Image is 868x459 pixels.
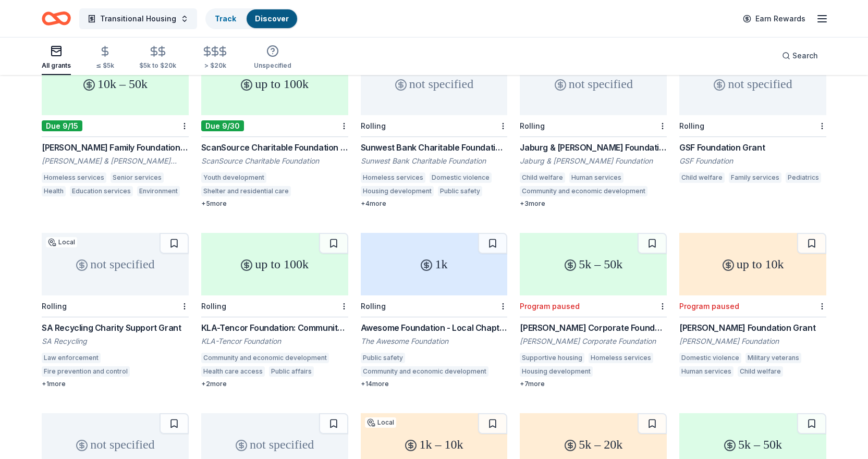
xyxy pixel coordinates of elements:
[520,172,565,183] div: Child welfare
[430,172,492,183] div: Domestic violence
[520,366,593,377] div: Housing development
[42,172,106,183] div: Homeless services
[520,141,667,154] div: Jaburg & [PERSON_NAME] Foundation Grant
[520,53,667,115] div: not specified
[42,156,189,166] div: [PERSON_NAME] & [PERSON_NAME] Family Foundation
[361,53,508,208] a: not specifiedLocalRollingSunwest Bank Charitable Foundation GrantSunwest Bank Charitable Foundati...
[679,53,826,186] a: not specifiedLocalRollingGSF Foundation GrantGSF FoundationChild welfareFamily servicesPediatrics
[201,53,348,208] a: up to 100kDue 9/30ScanSource Charitable Foundation GrantScanSource Charitable FoundationYouth dev...
[786,172,821,183] div: Pediatrics
[42,186,66,196] div: Health
[42,321,189,334] div: SA Recycling Charity Support Grant
[318,366,342,377] div: Health
[42,6,71,31] a: Home
[520,233,667,295] div: 5k – 50k
[361,233,508,295] div: 1k
[42,120,82,131] div: Due 9/15
[679,172,725,183] div: Child welfare
[361,156,508,166] div: Sunwest Bank Charitable Foundation
[361,186,434,196] div: Housing development
[729,172,781,183] div: Family services
[201,61,229,70] div: > $20k
[679,353,741,363] div: Domestic violence
[361,141,508,154] div: Sunwest Bank Charitable Foundation Grant
[201,53,348,115] div: up to 100k
[438,186,482,196] div: Public safety
[361,321,508,334] div: Awesome Foundation - Local Chapter Grants
[42,233,189,295] div: not specified
[569,172,624,183] div: Human services
[215,14,236,23] a: Track
[520,380,667,388] div: + 7 more
[365,417,396,428] div: Local
[679,121,704,130] div: Rolling
[42,53,189,115] div: 10k – 50k
[520,53,667,208] a: not specifiedLocalRollingJaburg & [PERSON_NAME] Foundation GrantJaburg & [PERSON_NAME] Foundation...
[42,233,189,388] a: not specifiedLocalRollingSA Recycling Charity Support GrantSA RecyclingLaw enforcementFire preven...
[520,321,667,334] div: [PERSON_NAME] Corporate Foundation Grants
[96,41,114,75] button: ≤ $5k
[737,9,812,28] a: Earn Rewards
[679,336,826,346] div: [PERSON_NAME] Foundation
[42,61,71,70] div: All grants
[520,233,667,388] a: 5k – 50kProgram paused[PERSON_NAME] Corporate Foundation Grants[PERSON_NAME] Corporate Foundation...
[361,121,386,130] div: Rolling
[70,186,133,196] div: Education services
[42,336,189,346] div: SA Recycling
[100,13,176,25] span: Transitional Housing
[201,321,348,334] div: KLA-Tencor Foundation: Community Investment Fund
[745,353,801,363] div: Military veterans
[139,41,176,75] button: $5k to $20k
[42,353,101,363] div: Law enforcement
[361,366,488,377] div: Community and economic development
[42,53,189,200] a: 10k – 50kLocalDue 9/15[PERSON_NAME] Family Foundation Grant[PERSON_NAME] & [PERSON_NAME] Family F...
[137,186,180,196] div: Environment
[205,8,298,29] button: TrackDiscover
[201,141,348,154] div: ScanSource Charitable Foundation Grant
[139,61,176,70] div: $5k to $20k
[111,172,164,183] div: Senior services
[774,45,826,66] button: Search
[361,336,508,346] div: The Awesome Foundation
[792,49,818,62] span: Search
[254,41,291,75] button: Unspecified
[361,302,386,311] div: Rolling
[589,353,653,363] div: Homeless services
[201,302,226,311] div: Rolling
[255,14,289,23] a: Discover
[679,321,826,334] div: [PERSON_NAME] Foundation Grant
[254,61,291,70] div: Unspecified
[361,53,508,115] div: not specified
[679,156,826,166] div: GSF Foundation
[520,156,667,166] div: Jaburg & [PERSON_NAME] Foundation
[201,353,329,363] div: Community and economic development
[201,156,348,166] div: ScanSource Charitable Foundation
[79,8,197,29] button: Transitional Housing
[201,380,348,388] div: + 2 more
[679,141,826,154] div: GSF Foundation Grant
[520,353,584,363] div: Supportive housing
[42,366,130,377] div: Fire prevention and control
[269,366,314,377] div: Public affairs
[46,237,77,247] div: Local
[42,141,189,154] div: [PERSON_NAME] Family Foundation Grant
[361,200,508,208] div: + 4 more
[42,41,71,75] button: All grants
[201,200,348,208] div: + 5 more
[361,172,425,183] div: Homeless services
[361,380,508,388] div: + 14 more
[738,366,783,377] div: Child welfare
[201,120,244,131] div: Due 9/30
[201,233,348,388] a: up to 100kRollingKLA-Tencor Foundation: Community Investment FundKLA-Tencor FoundationCommunity a...
[679,53,826,115] div: not specified
[96,61,114,70] div: ≤ $5k
[42,380,189,388] div: + 1 more
[361,353,405,363] div: Public safety
[520,200,667,208] div: + 3 more
[201,336,348,346] div: KLA-Tencor Foundation
[520,302,580,311] div: Program paused
[361,233,508,388] a: 1kRollingAwesome Foundation - Local Chapter GrantsThe Awesome FoundationPublic safetyCommunity an...
[201,233,348,295] div: up to 100k
[679,233,826,295] div: up to 10k
[520,186,647,196] div: Community and economic development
